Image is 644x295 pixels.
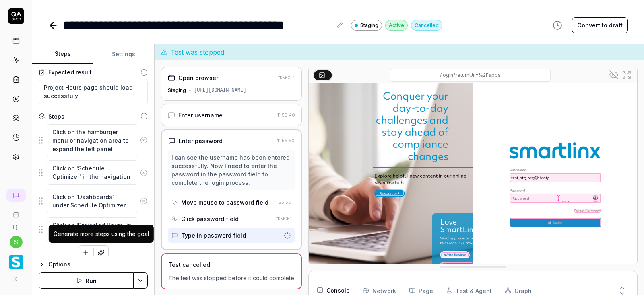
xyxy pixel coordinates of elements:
time: 11:55:50 [277,138,295,143]
img: Smartlinx Logo [9,255,23,269]
div: Steps [48,112,64,121]
div: Move mouse to password field [181,198,268,207]
span: Test was stopped [171,47,224,57]
div: Active [385,20,408,31]
span: Staging [360,22,378,29]
div: Options [48,260,148,269]
img: Screenshot [309,83,637,288]
button: Click password field11:55:51 [168,211,295,226]
button: Convert to draft [572,17,628,33]
button: Type in password field [168,228,295,243]
div: Cancelled [411,20,442,31]
div: Suggestions [39,217,148,242]
button: Show all interative elements [607,68,620,81]
div: Type in password field [181,231,246,240]
div: I can see the username has been entered successfully. Now I need to enter the password in the pas... [171,153,291,187]
div: Click password field [181,215,239,223]
button: s [10,236,23,248]
div: Expected result [48,68,92,76]
button: Remove step [137,132,151,148]
a: Book a call with us [3,205,29,218]
div: Suggestions [39,160,148,185]
time: 11:55:50 [274,199,291,205]
time: 11:55:24 [278,75,295,80]
button: Move mouse to password field11:55:50 [168,195,295,210]
div: The test was stopped before it could complete [168,274,295,282]
button: Settings [93,45,155,64]
div: Test cancelled [168,260,210,269]
button: Smartlinx Logo [3,248,29,271]
a: Documentation [3,218,29,231]
button: Options [39,260,148,269]
button: View version history [548,17,567,33]
button: Open in full screen [620,68,633,81]
div: Enter username [178,111,223,119]
div: Staging [168,87,186,94]
div: Enter password [179,137,223,145]
button: Remove step [137,221,151,238]
button: Remove step [137,193,151,209]
button: Remove step [137,165,151,181]
button: Run [39,272,134,289]
div: Open browser [178,74,218,82]
div: Suggestions [39,124,148,157]
time: 11:55:40 [277,112,295,118]
time: 11:55:51 [276,216,291,221]
a: Staging [351,20,382,31]
div: Suggestions [39,188,148,214]
a: New conversation [6,189,26,202]
div: [URL][DOMAIN_NAME] [194,87,246,94]
button: Steps [32,45,93,64]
